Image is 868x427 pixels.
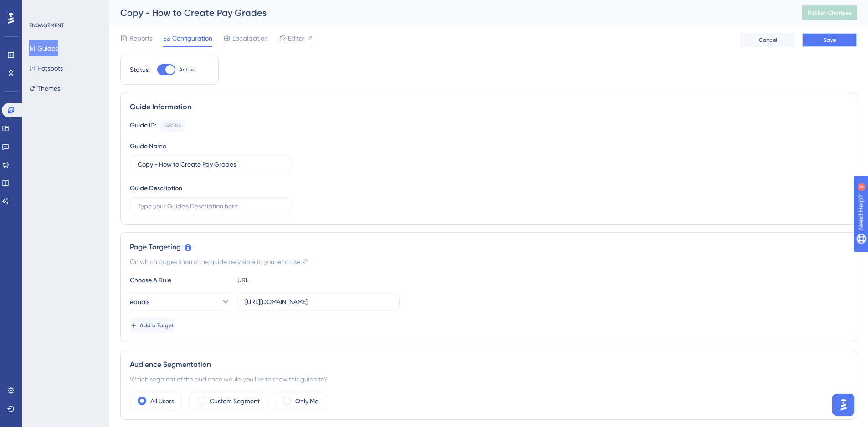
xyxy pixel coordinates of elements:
span: Localization [232,33,268,44]
span: Editor [288,33,305,44]
input: yourwebsite.com/path [245,297,392,307]
div: Choose A Rule [130,274,230,285]
span: Publish Changes [808,9,852,16]
div: On which pages should the guide be visible to your end users? [130,256,847,267]
span: Save [823,36,836,44]
div: URL [237,274,338,285]
div: ENGAGEMENT [29,22,64,29]
button: equals [130,293,230,311]
span: Configuration [172,33,212,44]
span: Active [179,66,195,73]
button: Add a Target [130,318,174,333]
div: Guide Name [130,141,166,152]
div: Audience Segmentation [130,359,847,370]
div: Page Targeting [130,242,847,253]
button: Publish Changes [802,5,857,20]
div: Guide ID: [130,120,156,132]
label: Custom Segment [210,396,260,407]
div: 148984 [164,122,181,129]
input: Type your Guide’s Description here [138,201,284,211]
button: Cancel [740,33,795,47]
button: Save [802,33,857,47]
button: Themes [29,80,60,97]
span: Need Help? [21,2,57,13]
div: Status: [130,64,150,75]
label: All Users [150,396,174,407]
input: Type your Guide’s Name here [138,159,284,169]
div: 4 [63,5,66,12]
span: Add a Target [140,322,174,329]
span: equals [130,296,149,307]
button: Guides [29,40,58,56]
span: Reports [129,33,152,44]
div: Guide Description [130,183,182,193]
button: Hotspots [29,60,63,76]
div: Which segment of the audience would you like to show this guide to? [130,374,847,385]
div: Guide Information [130,102,847,112]
iframe: UserGuiding AI Assistant Launcher [830,391,857,418]
div: Copy - How to Create Pay Grades [120,6,780,19]
span: Cancel [759,36,777,44]
label: Only Me [295,396,318,407]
